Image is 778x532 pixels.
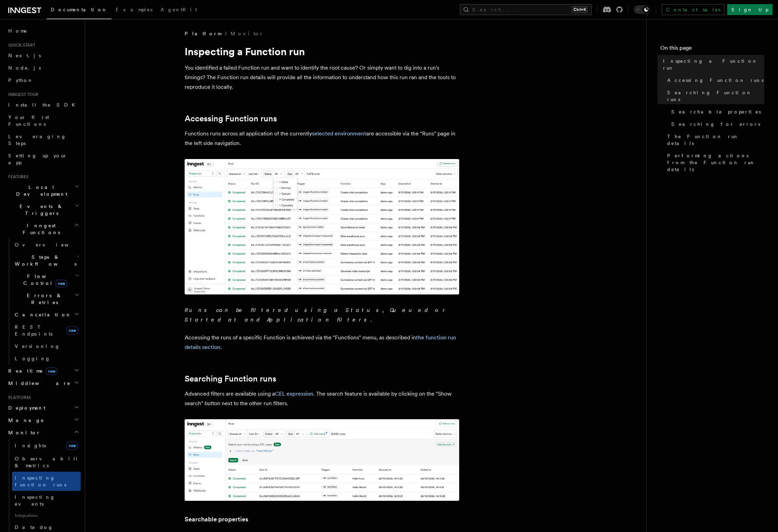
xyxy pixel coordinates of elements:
[8,77,33,83] span: Python
[5,203,75,217] span: Events & Triggers
[5,365,81,377] button: Realtimenew
[67,442,78,450] span: new
[15,524,53,530] span: Datadog
[671,108,761,115] span: Searchable properties
[12,321,81,340] a: REST Endpointsnew
[12,251,81,270] button: Steps & Workflows
[5,429,40,436] span: Monitor
[12,311,71,318] span: Cancellation
[12,452,81,472] a: Observability & metrics
[5,43,35,48] span: Quick start
[5,414,81,426] button: Manage
[5,99,81,111] a: Install the SDK
[185,30,221,37] span: Platform
[116,7,152,12] span: Examples
[5,111,81,130] a: Your first Functions
[5,222,74,236] span: Inngest Functions
[185,374,276,384] a: Searching Function runs
[5,377,81,389] button: Middleware
[15,494,55,507] span: Inspecting events
[185,389,459,408] p: Advanced filters are available using a . The search feature is available by clicking on the "Show...
[185,334,456,350] a: the function run details section
[662,4,724,15] a: Contact sales
[312,130,366,137] a: selected environment
[5,239,81,365] div: Inngest Functions
[5,380,71,387] span: Middleware
[8,102,79,108] span: Install the SDK
[161,7,197,12] span: AgentKit
[12,273,76,287] span: Flow Control
[671,121,760,128] span: Searching for errors
[112,2,156,19] a: Examples
[185,159,459,294] img: The "Handle failed payments" Function runs list features a run in a failing state.
[572,6,588,13] kbd: Ctrl+K
[185,129,459,148] p: Functions runs across all application of the currently are accessible via the "Runs" page in the ...
[185,307,448,323] em: Runs can be filtered using a Status, Queued or Started at and Application filters.
[15,443,46,448] span: Insights
[664,130,764,149] a: The Function run details
[12,254,77,267] span: Steps & Workflows
[667,77,764,84] span: Accessing Function runs
[5,417,44,424] span: Manage
[5,402,81,414] button: Deployment
[727,4,773,15] a: Sign Up
[5,25,81,37] a: Home
[12,239,81,251] a: Overview
[664,74,764,86] a: Accessing Function runs
[8,53,41,58] span: Next.js
[8,65,41,71] span: Node.js
[660,44,764,55] h4: On this page
[669,106,764,118] a: Searchable properties
[5,426,81,439] button: Monitor
[5,74,81,86] a: Python
[664,149,764,176] a: Performing actions from the Function run details
[667,152,764,173] span: Performing actions from the Function run details
[231,30,263,37] a: Monitor
[12,270,81,289] button: Flow Controlnew
[5,49,81,62] a: Next.js
[8,153,67,165] span: Setting up your app
[5,181,81,200] button: Local Development
[15,456,85,468] span: Observability & metrics
[185,419,459,501] img: The runs list features an advance search feature that filters results using a CEL query.
[15,343,60,349] span: Versioning
[5,174,28,180] span: Features
[8,27,27,34] span: Home
[12,491,81,510] a: Inspecting events
[185,114,277,123] a: Accessing Function runs
[5,404,45,411] span: Deployment
[5,219,81,239] button: Inngest Functions
[5,200,81,219] button: Events & Triggers
[15,475,66,487] span: Inspecting function runs
[15,324,53,337] span: REST Endpoints
[12,309,81,321] button: Cancellation
[663,58,764,71] span: Inspecting a Function run
[12,439,81,452] a: Insightsnew
[12,292,74,306] span: Errors & Retries
[275,390,313,397] a: CEL expression
[664,86,764,106] a: Searching Function runs
[15,242,85,247] span: Overview
[669,118,764,130] a: Searching for errors
[667,89,764,103] span: Searching Function runs
[12,472,81,491] a: Inspecting function runs
[5,367,57,374] span: Realtime
[156,2,201,19] a: AgentKit
[185,45,459,58] h1: Inspecting a Function run
[634,5,650,14] button: Toggle dark mode
[185,515,248,524] a: Searchable properties
[460,4,592,15] button: Search...Ctrl+K
[660,55,764,74] a: Inspecting a Function run
[47,2,112,19] a: Documentation
[8,134,66,146] span: Leveraging Steps
[5,62,81,74] a: Node.js
[5,184,75,197] span: Local Development
[5,149,81,169] a: Setting up your app
[185,333,459,352] p: Accessing the runs of a specific Function is achieved via the "Functions" menu, as described in .
[8,114,49,127] span: Your first Functions
[5,130,81,149] a: Leveraging Steps
[12,340,81,352] a: Versioning
[46,367,57,375] span: new
[56,280,67,287] span: new
[15,356,50,361] span: Logging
